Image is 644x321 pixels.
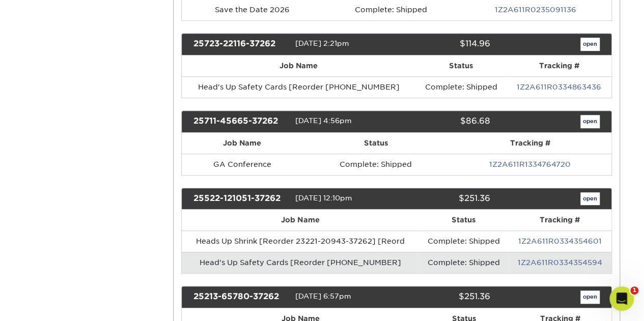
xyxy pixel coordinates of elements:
[630,286,638,295] span: 1
[182,230,419,252] td: Heads Up Shrink [Reorder 23221-20943-37262] [Reord
[182,154,302,175] td: GA Conference
[295,194,352,202] span: [DATE] 12:10pm
[186,192,295,206] div: 25522-121051-37262
[295,293,351,301] span: [DATE] 6:57pm
[182,252,419,273] td: Head's Up Safety Cards [Reorder [PHONE_NUMBER]
[302,133,449,154] th: Status
[517,83,601,91] a: 1Z2A611R0334863436
[415,76,507,98] td: Complete: Shipped
[580,115,600,128] a: open
[186,115,295,128] div: 25711-45665-37262
[419,210,509,230] th: Status
[389,115,498,128] div: $86.68
[580,192,600,206] a: open
[182,76,415,98] td: Head's Up Safety Cards [Reorder [PHONE_NUMBER]
[186,38,295,51] div: 25723-22116-37262
[494,6,576,14] a: 1Z2A611R0235091136
[389,290,498,304] div: $251.36
[419,230,509,252] td: Complete: Shipped
[489,160,571,168] a: 1Z2A611R1334764720
[389,38,498,51] div: $114.96
[509,210,611,230] th: Tracking #
[419,252,509,273] td: Complete: Shipped
[186,290,295,304] div: 25213-65780-37262
[295,39,349,47] span: [DATE] 2:21pm
[295,116,351,125] span: [DATE] 4:56pm
[449,133,611,154] th: Tracking #
[609,286,634,311] iframe: Intercom live chat
[507,55,611,76] th: Tracking #
[182,133,302,154] th: Job Name
[518,237,602,245] a: 1Z2A611R0334354601
[302,154,449,175] td: Complete: Shipped
[182,210,419,230] th: Job Name
[580,38,600,51] a: open
[182,55,415,76] th: Job Name
[518,258,602,267] a: 1Z2A611R0334354594
[415,55,507,76] th: Status
[389,192,498,206] div: $251.36
[580,290,600,304] a: open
